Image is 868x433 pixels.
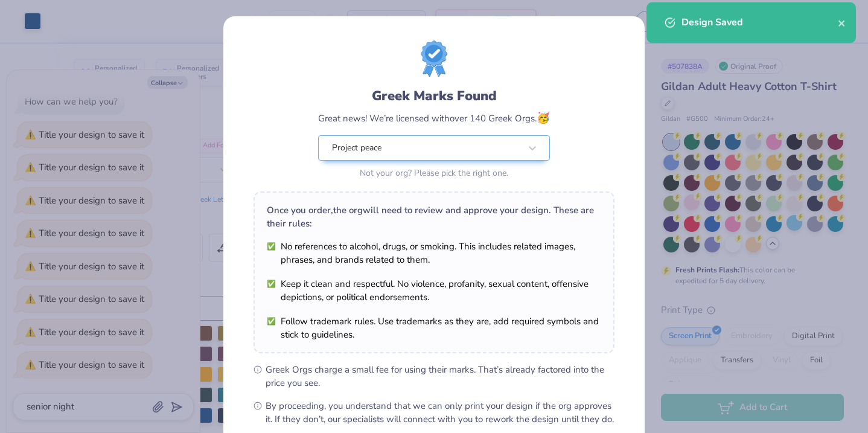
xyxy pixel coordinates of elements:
[267,204,601,230] div: Once you order, the org will need to review and approve your design. These are their rules:
[318,167,550,179] div: Not your org? Please pick the right one.
[267,315,601,341] li: Follow trademark rules. Use trademarks as they are, add required symbols and stick to guidelines.
[318,110,550,126] div: Great news! We’re licensed with over 140 Greek Orgs.
[266,363,614,390] span: Greek Orgs charge a small fee for using their marks. That’s already factored into the price you see.
[838,25,846,40] button: close
[537,111,550,125] span: 🥳
[318,86,550,106] div: Greek Marks Found
[266,399,614,426] span: By proceeding, you understand that we can only print your design if the org approves it. If they ...
[421,40,447,77] img: license-marks-badge.png
[681,25,838,40] div: Design Saved
[267,277,601,304] li: Keep it clean and respectful. No violence, profanity, sexual content, offensive depictions, or po...
[267,240,601,266] li: No references to alcohol, drugs, or smoking. This includes related images, phrases, and brands re...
